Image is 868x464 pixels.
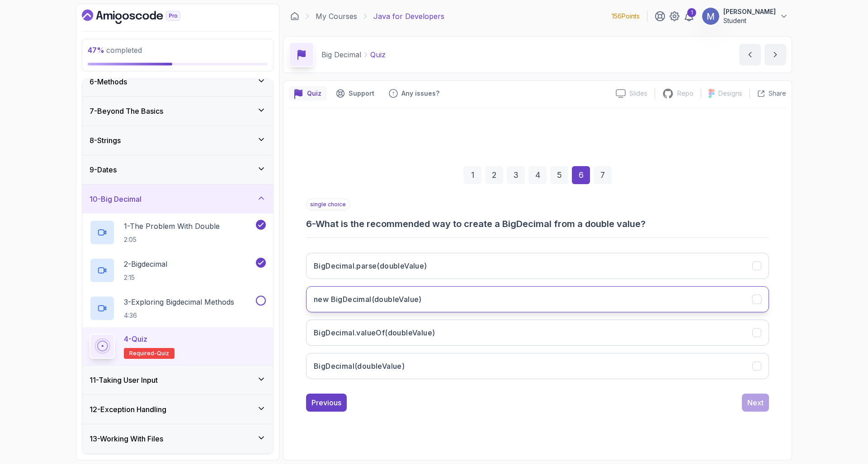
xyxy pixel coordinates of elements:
button: Previous [306,394,347,412]
div: Next [747,397,764,408]
p: Big Decimal [321,49,361,60]
p: Any issues? [401,89,439,98]
button: Next [742,394,769,412]
p: Slides [629,89,647,98]
div: 1 [687,8,696,17]
p: 2:05 [124,235,220,244]
a: My Courses [316,11,357,22]
div: 7 [594,166,612,184]
p: single choice [306,199,350,210]
p: Java for Developers [373,11,444,22]
h3: 10 - Big Decimal [90,194,142,204]
div: 1 [463,166,481,184]
p: 1 - The Problem With Double [124,221,220,232]
p: 2:15 [124,273,167,282]
h3: 6 - What is the recommended way to create a BigDecimal from a double value? [306,218,769,230]
button: previous content [739,44,761,65]
a: Dashboard [290,12,299,21]
button: 9-Dates [82,155,273,184]
p: Designs [718,89,742,98]
p: [PERSON_NAME] [723,7,776,16]
a: 1 [684,11,694,22]
h3: 13 - Working With Files [90,433,163,444]
div: 2 [485,166,503,184]
div: 4 [528,166,547,184]
p: 156 Points [612,12,640,21]
p: Quiz [307,89,321,98]
p: Repo [677,89,693,98]
p: Support [349,89,374,98]
p: Student [723,16,776,25]
h3: new BigDecimal(doubleValue) [314,294,422,305]
h3: 12 - Exception Handling [90,404,166,415]
h3: 9 - Dates [90,164,117,175]
h3: 6 - Methods [90,76,127,87]
button: BigDecimal.parse(doubleValue) [306,253,769,279]
span: completed [88,46,142,55]
span: 47 % [88,46,104,55]
button: user profile image[PERSON_NAME]Student [702,7,788,25]
button: quiz button [289,86,327,101]
span: quiz [157,350,169,357]
span: Required- [129,350,157,357]
p: 4:36 [124,311,234,320]
button: Share [750,89,786,98]
div: 6 [572,166,590,184]
p: 4 - Quiz [124,334,147,344]
button: BigDecimal.valueOf(doubleValue) [306,320,769,346]
p: 3 - Exploring Bigdecimal Methods [124,297,234,307]
button: 10-Big Decimal [82,185,273,213]
button: BigDecimal(doubleValue) [306,353,769,379]
button: 11-Taking User Input [82,366,273,394]
div: 3 [507,166,525,184]
button: 13-Working With Files [82,424,273,453]
button: Feedback button [383,86,445,101]
h3: 7 - Beyond The Basics [90,106,163,116]
button: next content [764,44,786,65]
button: 8-Strings [82,126,273,155]
button: 1-The Problem With Double2:05 [90,220,266,245]
button: 4-QuizRequired-quiz [90,334,266,359]
p: Share [769,89,786,98]
button: 2-Bigdecimal2:15 [90,258,266,283]
button: 7-Beyond The Basics [82,97,273,125]
p: 2 - Bigdecimal [124,259,167,269]
p: Quiz [370,49,386,60]
img: user profile image [702,8,719,25]
button: new BigDecimal(doubleValue) [306,286,769,312]
h3: BigDecimal(doubleValue) [314,361,405,371]
h3: 11 - Taking User Input [90,375,158,385]
button: 3-Exploring Bigdecimal Methods4:36 [90,296,266,321]
h3: BigDecimal.valueOf(doubleValue) [314,327,435,338]
a: Dashboard [82,9,201,24]
button: 6-Methods [82,67,273,96]
h3: 8 - Strings [90,135,121,146]
button: 12-Exception Handling [82,395,273,424]
div: Previous [311,397,341,408]
button: Support button [330,86,380,101]
div: 5 [550,166,568,184]
h3: BigDecimal.parse(doubleValue) [314,260,427,271]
